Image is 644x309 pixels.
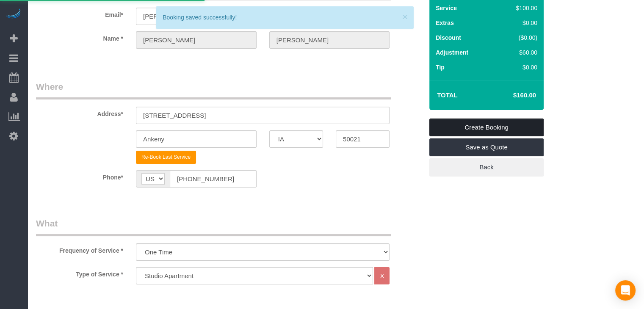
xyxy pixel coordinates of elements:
h4: $160.00 [488,92,536,99]
div: ($0.00) [498,33,537,42]
label: Email* [30,8,130,19]
label: Frequency of Service * [30,243,130,255]
div: $0.00 [498,63,537,72]
div: $0.00 [498,19,537,27]
a: Save as Quote [429,138,544,156]
input: First Name* [136,31,257,49]
div: $100.00 [498,4,537,12]
div: Booking saved successfully! [163,13,406,22]
div: Open Intercom Messenger [615,280,636,301]
input: Email* [136,8,257,25]
label: Extras [436,19,454,27]
button: × [402,12,407,21]
legend: Where [36,80,391,99]
label: Tip [436,63,445,72]
input: Last Name* [269,31,390,49]
label: Address* [30,107,130,118]
label: Discount [436,33,461,42]
a: Back [429,158,544,176]
div: $60.00 [498,48,537,57]
label: Type of Service * [30,267,130,279]
legend: What [36,217,391,236]
label: Service [436,4,457,12]
img: Automaid Logo [5,8,22,20]
strong: Total [437,91,458,99]
button: Re-Book Last Service [136,151,196,164]
label: Phone* [30,170,130,182]
input: Zip Code* [336,130,390,148]
input: City* [136,130,257,148]
input: Phone* [170,170,257,188]
label: Name * [30,31,130,43]
label: Adjustment [436,48,468,57]
a: Create Booking [429,119,544,136]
